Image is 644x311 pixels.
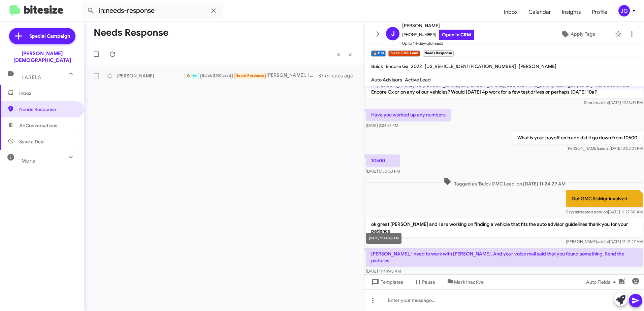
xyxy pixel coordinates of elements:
[441,276,489,288] button: Mark Inactive
[19,122,57,129] span: All Conversations
[318,72,359,79] div: 37 minutes ago
[423,50,454,57] small: Needs Response
[202,73,231,78] span: Buick GMC Lead
[598,146,610,151] span: said at
[386,63,408,69] span: Encore Gx
[566,190,643,207] p: Got GMC SlsMgr involved.
[523,2,556,22] a: Calendar
[402,22,474,30] span: [PERSON_NAME]
[333,47,356,61] nav: Page navigation example
[235,73,264,78] span: Needs Response
[618,5,630,16] div: jg
[454,276,484,288] span: Mark Inactive
[519,63,556,69] span: [PERSON_NAME]
[82,3,223,19] input: Search
[19,106,76,113] span: Needs Response
[411,63,422,69] span: 2022
[571,28,595,40] span: Apply Tags
[581,276,624,288] button: Auto Fields
[586,2,613,22] a: Profile
[29,33,70,39] span: Special Campaign
[366,123,398,128] span: [DATE] 2:24:37 PM
[348,50,352,59] span: »
[566,239,643,244] span: [PERSON_NAME] [DATE] 11:41:27 AM
[366,218,643,237] p: ok great [PERSON_NAME] and I are working on finding a vehicle that fits the auto advisor guidelin...
[441,177,568,187] span: Tagged as 'Buick GMC Lead' on [DATE] 11:24:29 AM
[512,132,643,144] p: What is your payoff on trade did it go down from 10500
[94,27,168,38] h1: Needs Response
[566,209,643,214] span: Crystal [DATE] 11:27:50 AM
[613,5,637,16] button: jg
[388,50,420,57] small: Buick GMC Lead
[402,30,474,40] span: [PHONE_NUMBER]
[366,154,400,167] p: 10500
[371,50,386,57] small: 🔥 Hot
[337,50,341,59] span: «
[391,28,395,39] span: J
[371,77,402,83] span: Auto Advisors
[579,209,608,214] span: created note on
[366,109,451,121] p: Have you worked up any numbers
[371,63,383,69] span: Buick
[9,28,75,44] a: Special Campaign
[409,276,441,288] button: Pause
[184,72,318,79] div: [PERSON_NAME], I need to work with [PERSON_NAME]. And your voice mail said that you found somethi...
[366,248,643,267] p: [PERSON_NAME], I need to work with [PERSON_NAME]. And your voice mail said that you found somethi...
[556,2,586,22] a: Insights
[366,233,401,244] div: [DATE] 11:44:48 AM
[19,90,76,97] span: Inbox
[567,146,643,151] span: [PERSON_NAME] [DATE] 3:03:01 PM
[117,72,184,79] div: [PERSON_NAME]
[370,276,403,288] span: Templates
[22,74,41,80] span: Labels
[543,28,612,40] button: Apply Tags
[366,169,400,174] span: [DATE] 5:50:30 PM
[364,276,409,288] button: Templates
[498,2,523,22] a: Inbox
[597,100,609,105] span: said at
[584,100,643,105] span: Sender [DATE] 12:16:41 PM
[186,73,198,78] span: 🔥 Hot
[405,77,431,83] span: Active Lead
[425,63,516,69] span: [US_VEHICLE_IDENTIFICATION_NUMBER]
[19,138,44,145] span: Save a Deal
[439,30,474,40] a: Open in CRM
[333,47,345,61] button: Previous
[422,276,435,288] span: Pause
[344,47,356,61] button: Next
[597,239,609,244] span: said at
[22,158,35,164] span: More
[402,40,474,47] span: Up to 14-day-old leads
[586,276,618,288] span: Auto Fields
[366,269,401,274] span: [DATE] 11:44:48 AM
[366,79,643,98] p: Hi [PERSON_NAME] it's [PERSON_NAME] at [PERSON_NAME][GEOGRAPHIC_DATA]. Can I get you any more inf...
